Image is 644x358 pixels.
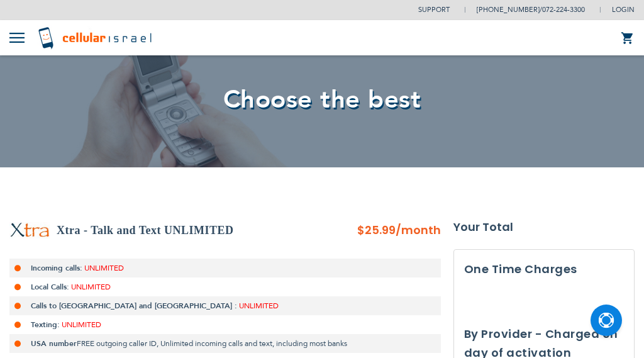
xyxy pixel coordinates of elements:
[612,5,635,14] span: Login
[418,5,450,14] a: Support
[464,260,624,279] h3: One Time Charges
[357,222,396,238] span: $25.99
[84,263,124,273] span: UNLIMITED
[31,263,82,273] strong: Incoming calls:
[62,320,101,330] span: UNLIMITED
[464,1,585,19] li: /
[9,222,50,238] img: Xtra - Talk & Text UNLIMITED
[77,338,347,349] span: FREE outgoing caller ID, Unlimited incoming calls and text, including most banks
[37,25,156,50] img: Cellular Israel
[57,221,234,240] h2: Xtra - Talk and Text UNLIMITED
[396,221,441,240] span: /month
[453,218,635,237] strong: Your Total
[542,5,585,14] a: 072-224-3300
[31,301,237,311] strong: Calls to [GEOGRAPHIC_DATA] and [GEOGRAPHIC_DATA] :
[31,320,60,330] strong: Texting:
[477,5,540,14] a: [PHONE_NUMBER]
[31,282,69,292] strong: Local Calls:
[239,301,279,311] span: UNLIMITED
[223,82,421,117] span: Choose the best
[31,338,77,349] strong: USA number
[71,282,111,292] span: UNLIMITED
[9,33,25,43] img: Toggle Menu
